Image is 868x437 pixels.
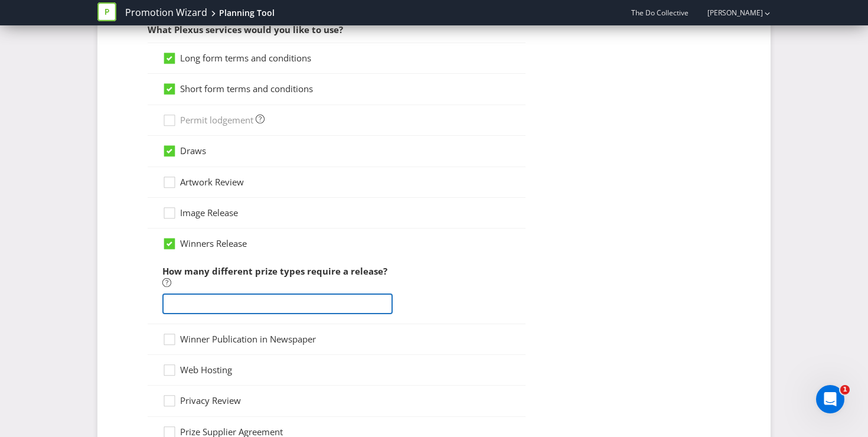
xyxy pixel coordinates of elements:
span: Privacy Review [180,394,241,406]
div: Planning Tool [219,7,275,19]
a: Promotion Wizard [125,6,207,19]
span: Artwork Review [180,176,244,188]
span: How many different prize types require a release? [162,265,387,277]
span: Draws [180,145,206,156]
span: Winner Publication in Newspaper [180,333,316,345]
span: Winners Release [180,237,247,249]
iframe: Intercom live chat [816,385,844,413]
span: Long form terms and conditions [180,52,311,64]
span: The Do Collective [631,8,688,18]
span: Image Release [180,207,238,218]
span: Short form terms and conditions [180,83,313,94]
span: Permit lodgement [180,114,253,126]
a: [PERSON_NAME] [696,8,763,18]
span: 1 [840,385,850,394]
span: Web Hosting [180,364,232,376]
